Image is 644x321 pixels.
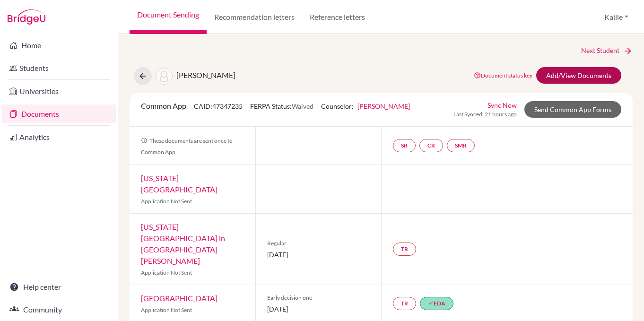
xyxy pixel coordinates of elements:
[447,139,475,152] a: SMR
[536,67,621,84] a: Add/View Documents
[393,243,416,256] a: TR
[357,102,410,110] a: [PERSON_NAME]
[2,128,116,147] a: Analytics
[600,8,633,26] button: Kaille
[428,300,434,306] i: done
[453,110,517,119] span: Last Synced: 21 hours ago
[267,304,370,314] span: [DATE]
[141,198,192,205] span: Application Not Sent
[8,9,45,25] img: Bridge-U
[141,174,218,194] a: [US_STATE][GEOGRAPHIC_DATA]
[2,59,116,78] a: Students
[2,104,116,123] a: Documents
[267,250,370,260] span: [DATE]
[176,70,235,79] span: [PERSON_NAME]
[2,300,116,319] a: Community
[141,101,186,110] span: Common App
[141,294,218,303] a: [GEOGRAPHIC_DATA]
[419,139,443,152] a: CR
[141,222,225,265] a: [US_STATE][GEOGRAPHIC_DATA] in [GEOGRAPHIC_DATA][PERSON_NAME]
[141,137,233,156] span: These documents are sent once to Common App
[581,45,633,56] a: Next Student
[487,100,517,110] a: Sync Now
[267,239,370,248] span: Regular
[250,102,313,110] span: FERPA Status:
[141,269,192,276] span: Application Not Sent
[474,72,532,79] a: Document status key
[267,294,370,302] span: Early decision one
[194,102,243,110] span: CAID: 47347235
[2,36,116,55] a: Home
[2,82,116,101] a: Universities
[393,139,416,152] a: SR
[141,306,192,313] span: Application Not Sent
[321,102,410,110] span: Counselor:
[2,278,116,296] a: Help center
[393,297,416,310] a: TR
[524,101,621,118] a: Send Common App Forms
[292,102,313,110] span: Waived
[420,297,453,310] a: doneEDA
